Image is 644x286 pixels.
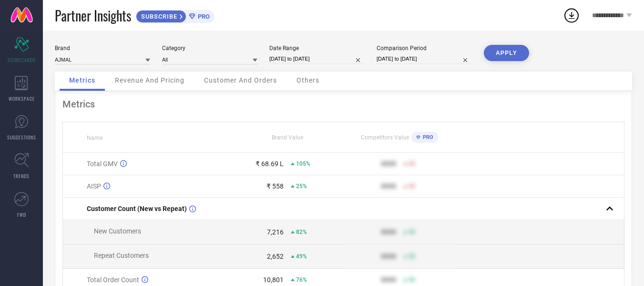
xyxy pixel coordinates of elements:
[115,76,184,84] span: Revenue And Pricing
[563,7,580,24] div: Open download list
[266,182,284,190] div: ₹ 558
[136,13,180,20] span: SUBSCRIBE
[381,228,396,236] div: 9999
[9,95,35,102] span: WORKSPACE
[409,229,415,235] span: 50
[296,76,319,84] span: Others
[162,45,257,52] div: Category
[409,183,415,190] span: 50
[94,252,149,259] span: Repeat Customers
[8,56,36,64] span: SCORECARDS
[296,253,307,260] span: 49%
[136,8,215,23] a: SUBSCRIBEPRO
[55,45,150,52] div: Brand
[17,211,26,218] span: FWD
[381,182,396,190] div: 9999
[13,172,30,180] span: TRENDS
[94,227,141,235] span: New Customers
[296,183,307,190] span: 25%
[87,135,102,141] span: Name
[296,229,307,235] span: 82%
[62,98,624,110] div: Metrics
[269,45,365,52] div: Date Range
[69,76,95,84] span: Metrics
[87,205,187,212] span: Customer Count (New vs Repeat)
[195,13,210,20] span: PRO
[267,253,284,260] div: 2,652
[381,253,396,260] div: 9999
[269,54,365,64] input: Select date range
[55,6,131,25] span: Partner Insights
[409,253,415,260] span: 50
[381,276,396,284] div: 9999
[381,160,396,168] div: 9999
[256,160,284,168] div: ₹ 68.69 L
[409,276,415,283] span: 50
[420,134,433,140] span: PRO
[87,276,139,284] span: Total Order Count
[263,276,284,284] div: 10,801
[7,134,36,141] span: SUGGESTIONS
[87,182,101,190] span: AISP
[377,45,472,52] div: Comparison Period
[296,160,310,167] span: 105%
[361,134,409,141] span: Competitors Value
[296,276,307,283] span: 76%
[409,160,415,167] span: 50
[272,134,303,141] span: Brand Value
[87,160,118,168] span: Total GMV
[204,76,277,84] span: Customer And Orders
[267,228,284,236] div: 7,216
[484,45,529,61] button: APPLY
[377,54,472,64] input: Select comparison period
